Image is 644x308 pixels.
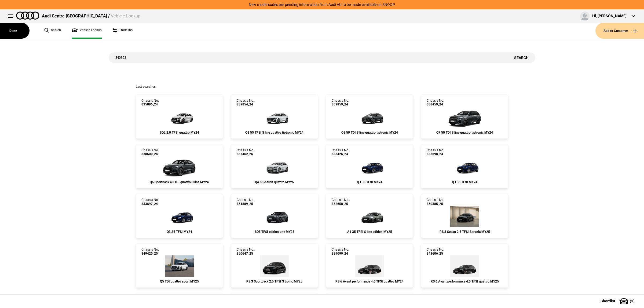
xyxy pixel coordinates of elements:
div: Chassis No. [427,99,444,107]
div: Q8 55 TFSI S line quattro tiptronic MY24 [237,131,312,134]
div: Chassis No. [141,99,159,107]
span: ( 3 ) [630,299,635,303]
span: Vehicle Lookup [111,13,140,19]
div: RS 6 Avant performance 4.0 TFSI quattro MY25 [427,280,502,283]
span: 850647_25 [237,252,254,255]
span: 839859_24 [332,102,349,106]
div: Chassis No. [237,99,254,107]
span: 850385_25 [427,202,444,206]
div: RS 3 Sedan 2.5 TFSI S tronic MY25 [427,230,502,234]
a: Trade ins [112,23,133,39]
div: A1 35 TFSI S line edition MY25 [332,230,407,234]
img: Audi_GUBAUY_25S_GX_2Y2Y_WA9_PAH_WA7_5MB_6FJ_PQ7_WXC_PWL_PYH_F80_H65_(Nadin:_5MB_6FJ_C56_F80_H65_P... [165,255,194,277]
div: Chassis No. [332,248,349,255]
div: Q3 35 TFSI MY24 [141,230,217,234]
img: Audi_4A5RRA_24_UB_0E0E_4ZP_5MK_CG3_(Nadin:_4ZP_5MK_C76_CG3_YJZ)_ext.png [355,255,384,277]
span: Shortlist [601,299,615,303]
span: 837452_25 [237,152,254,156]
div: Q3 35 TFSI MY24 [332,180,407,184]
span: 849420_25 [141,252,159,255]
img: Audi_GBACHG_25_ZV_Z70E_PS1_WA9_WBX_6H4_PX2_2Z7_6FB_C5Q_N2T_(Nadin:_2Z7_6FB_6H4_C43_C5Q_N2T_PS1_PX... [353,206,386,227]
span: 835426_24 [332,152,349,156]
img: Audi_F3BBCX_24_FZ_2D2D_MP_WA7-2_3FU_4ZD_(Nadin:_3FU_3S2_4ZD_5TD_6FJ_C55_V72_WA7)_ext.png [449,156,481,178]
span: Last searches: [136,85,156,89]
div: Chassis No. [427,198,444,206]
div: Hi, [PERSON_NAME] [592,13,627,19]
img: Audi_F4BAU3_25_EI_2Y2Y_MP_(Nadin:_C15_S7E_S9S_YEA)_ext.png [258,156,291,178]
div: Q7 50 TDI S line quattro tiptronic MY24 [427,131,502,134]
div: Chassis No. [141,248,159,255]
span: 838459_24 [427,102,444,106]
div: Audi Centre [GEOGRAPHIC_DATA] / [42,13,140,19]
img: Audi_4A5RRA_25_AR_0E0E_5MK_(Nadin:_5MK_C78)_ext.png [450,255,479,277]
img: Audi_F3BBCX_24_FZ_2D2D_MP_WA7-2_3FU_4ZD_(Nadin:_3FU_3S2_4ZD_5TD_6FJ_C57_V72_WA7)_ext.png [353,156,386,178]
div: Chassis No. [141,148,159,156]
div: Chassis No. [332,99,349,107]
button: Search [507,52,535,63]
div: Q3 35 TFSI MY24 [427,180,502,184]
img: Audi_GAGS3Y_24_EI_Z9Z9_PAI_U80_3FB_(Nadin:_3FB_C42_PAI_U80)_ext.png [163,107,195,128]
div: Chassis No. [427,248,444,255]
img: audi.png [16,12,39,20]
div: Chassis No. [237,248,254,255]
div: RS 6 Avant performance 4.0 TFSI quattro MY24 [332,280,407,283]
img: Audi_4MT0N2_24_EI_6Y6Y_MP_PAH_3S2_(Nadin:_3S2_6FJ_C87_PAH_YJZ)_ext.png [353,107,386,128]
div: Chassis No. [141,198,159,206]
a: Search [44,23,61,39]
div: Q8 50 TDI S line quattro tiptronic MY24 [332,131,407,134]
span: 835896_24 [141,102,159,106]
img: Audi_4MQCN2_24_EI_6Y6Y_F71_MP_PAH_(Nadin:_6FJ_C87_F71_PAH_YJZ)_ext.png [446,107,484,128]
span: 839099_24 [332,252,349,255]
button: Shortlist(3) [592,294,644,308]
span: 833698_24 [427,152,444,156]
div: RS 3 Sportback 2.5 TFSI S tronic MY25 [237,280,312,283]
a: Vehicle Lookup [72,23,102,39]
div: Chassis No. [332,198,349,206]
input: Enter vehicle chassis number or other identifier. [109,52,507,63]
div: SQ5 TFSI edition one MY25 [237,230,312,234]
div: Q4 55 e-tron quattro MY25 [237,180,312,184]
img: Audi_8YMRWY_25_TG_0E0E_5MB_6FA_PEJ_(Nadin:_5MB_6FA_C48_PEJ)_ext.png [450,206,479,227]
img: Audi_4MT0X2_24_EI_2Y2Y_MP_PAH_3S2_(Nadin:_3S2_6FJ_C87_PAH_YJZ)_ext.png [258,107,291,128]
div: Q5 Sportback 40 TDI quattro S line MY24 [141,180,217,184]
button: Add to Customer [595,23,644,39]
span: 841606_25 [427,252,444,255]
img: Audi_GUBS5Y_25LE_GX_6Y6Y_PAH_6FJ_53D_(Nadin:_53D_6FJ_C56_PAH)_ext.png [258,206,291,227]
img: Audi_8YFRWY_25_TG_0E0E_6FA_PEJ_(Nadin:_6FA_C48_PEJ)_ext.png [260,255,289,277]
span: 838500_24 [141,152,159,156]
span: 852658_25 [332,202,349,206]
div: SQ2 2.0 TFSI quattro MY24 [141,131,217,134]
span: 833697_24 [141,202,159,206]
img: Audi_FYTCUY_24_YM_6Y6Y_MP_3FU_4ZD_54U_(Nadin:_3FU_4ZD_54U_6FJ_C50)_ext.png [160,156,198,178]
div: Q5 TDI quattro sport MY25 [141,280,217,283]
img: Audi_F3BBCX_24_FZ_2D2D_MP_WA7-2_3FU_4ZD_(Nadin:_3FU_3S2_4ZD_5TD_6FJ_C55_V72_WA7)_ext.png [163,206,195,227]
span: 839854_24 [237,102,254,106]
span: 851889_25 [237,202,254,206]
div: Chassis No. [237,198,254,206]
div: Chassis No. [427,148,444,156]
div: Chassis No. [332,148,349,156]
div: Chassis No. [237,148,254,156]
